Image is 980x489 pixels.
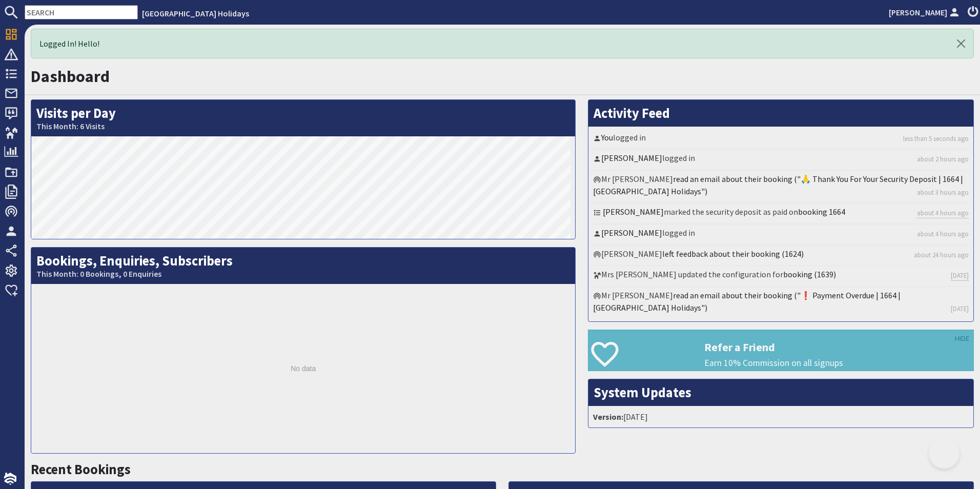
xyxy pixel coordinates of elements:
[662,249,804,259] a: left feedback about their booking (1624)
[914,250,969,260] a: about 24 hours ago
[142,8,249,18] a: [GEOGRAPHIC_DATA] Holidays
[704,356,973,370] p: Earn 10% Commission on all signups
[594,384,691,401] a: System Updates
[917,188,969,197] a: about 3 hours ago
[591,129,971,150] li: logged in
[31,100,575,136] h2: Visits per Day
[601,153,662,163] a: [PERSON_NAME]
[591,246,971,266] li: [PERSON_NAME]
[36,269,570,279] small: This Month: 0 Bookings, 0 Enquiries
[31,461,131,478] a: Recent Bookings
[4,473,16,485] img: staytech_i_w-64f4e8e9ee0a9c174fd5317b4b171b261742d2d393467e5bdba4413f4f884c10.svg
[951,271,969,281] a: [DATE]
[917,154,969,164] a: about 2 hours ago
[593,412,623,422] strong: Version:
[31,284,575,453] div: No data
[601,132,613,142] a: You
[36,121,570,131] small: This Month: 6 Visits
[798,207,845,217] a: booking 1664
[929,438,959,468] iframe: Toggle Customer Support
[955,333,969,344] a: HIDE
[704,340,973,354] h3: Refer a Friend
[594,105,670,121] a: Activity Feed
[591,203,971,225] li: marked the security deposit as paid on
[593,174,963,196] a: read an email about their booking ("🙏 Thank You For Your Security Deposit | 1664 | [GEOGRAPHIC_DA...
[31,248,575,284] h2: Bookings, Enquiries, Subscribers
[951,304,969,314] a: [DATE]
[591,225,971,245] li: logged in
[783,269,836,279] a: booking (1639)
[31,66,110,87] a: Dashboard
[601,228,662,238] a: [PERSON_NAME]
[591,409,971,425] li: [DATE]
[588,330,974,371] a: Refer a Friend Earn 10% Commission on all signups
[591,171,971,203] li: Mr [PERSON_NAME]
[31,29,974,58] div: Logged In! Hello!
[889,6,962,18] a: [PERSON_NAME]
[903,134,969,144] a: less than 5 seconds ago
[917,229,969,239] a: about 4 hours ago
[25,5,138,19] input: SEARCH
[603,207,664,217] a: [PERSON_NAME]
[591,287,971,319] li: Mr [PERSON_NAME]
[917,208,969,218] a: about 4 hours ago
[593,290,901,313] a: read an email about their booking ("❗ Payment Overdue | 1664 | [GEOGRAPHIC_DATA] Holidays")
[591,150,971,170] li: logged in
[591,266,971,287] li: Mrs [PERSON_NAME] updated the configuration for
